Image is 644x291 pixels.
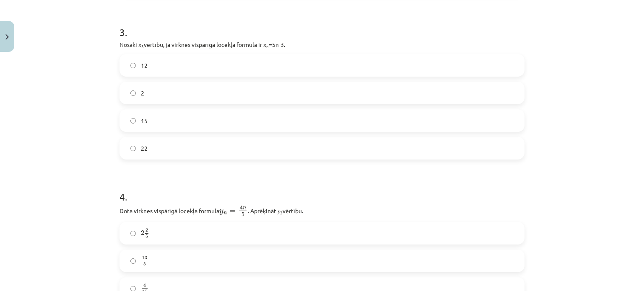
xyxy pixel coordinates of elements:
span: 15 [141,116,148,125]
h1: 4 . [119,176,525,202]
span: 4 [240,206,243,210]
input: 15 [130,118,136,124]
sub: 3 [141,43,144,49]
span: 2 [141,89,144,98]
p: Nosaki x vērtību, ja virknes vispārīgā locekļa formula ir x =5n-3. [119,40,525,49]
sub: n [266,43,269,49]
span: 5 [145,234,148,238]
sub: 3 [280,209,283,216]
span: 22 [141,144,148,153]
h1: 3 . [119,12,525,38]
span: 5 [241,212,244,216]
span: n [243,207,246,210]
span: 4 [143,284,146,288]
p: Dota virknes vispārīgā locekļa formula . Aprēķināt 𝑦 vērtību. [119,205,525,217]
span: n [223,212,227,215]
span: 2 [141,230,144,235]
img: icon-close-lesson-0947bae3869378f0d4975bcd49f059093ad1ed9edebbc8119c70593378902aed.svg [5,34,9,40]
span: 5 [143,262,146,266]
input: 22 [130,146,136,151]
span: 12 [141,61,148,70]
span: 13 [142,256,147,260]
span: 2 [145,229,148,232]
span: = [229,210,236,213]
input: 2 [130,90,136,96]
input: 12 [130,63,136,68]
span: y [219,209,223,215]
